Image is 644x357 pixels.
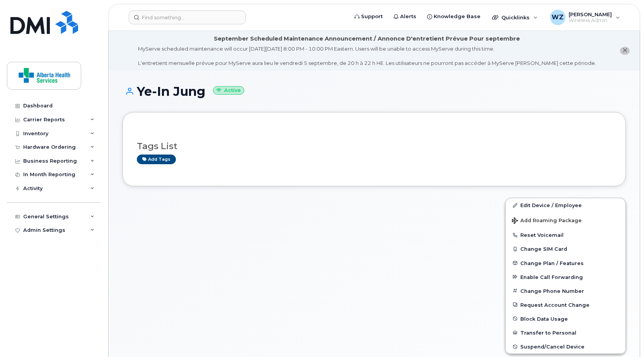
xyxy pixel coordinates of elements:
[214,35,520,43] div: September Scheduled Maintenance Announcement / Annonce D'entretient Prévue Pour septembre
[520,344,584,350] span: Suspend/Cancel Device
[123,85,626,98] h1: Ye-In Jung
[137,155,176,164] a: Add tags
[506,298,625,312] button: Request Account Change
[506,242,625,256] button: Change SIM Card
[213,86,244,95] small: Active
[620,47,630,55] button: close notification
[138,45,596,67] div: MyServe scheduled maintenance will occur [DATE][DATE] 8:00 PM - 10:00 PM Eastern. Users will be u...
[506,256,625,270] button: Change Plan / Features
[506,270,625,284] button: Enable Call Forwarding
[506,228,625,242] button: Reset Voicemail
[512,218,582,225] span: Add Roaming Package
[137,141,612,151] h3: Tags List
[506,340,625,354] button: Suspend/Cancel Device
[506,212,625,228] button: Add Roaming Package
[506,198,625,212] a: Edit Device / Employee
[506,284,625,298] button: Change Phone Number
[520,260,584,266] span: Change Plan / Features
[520,274,583,280] span: Enable Call Forwarding
[506,326,625,340] button: Transfer to Personal
[506,312,625,326] button: Block Data Usage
